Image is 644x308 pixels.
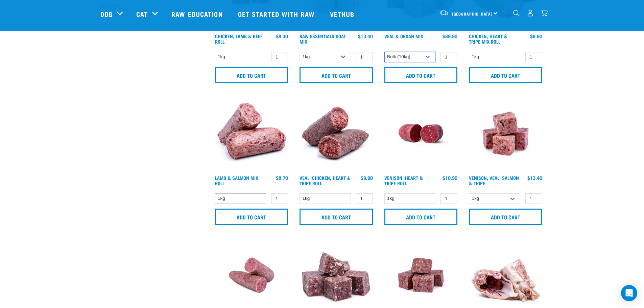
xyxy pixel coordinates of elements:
img: home-icon@2x.png [541,9,548,17]
div: $9.90 [361,175,373,181]
div: $13.40 [527,175,542,181]
input: Add to cart [469,67,542,83]
div: $89.90 [443,33,457,39]
img: Venison Veal Salmon Tripe 1621 [467,95,544,172]
a: Get started with Raw [231,0,323,27]
img: home-icon-1@2x.png [513,10,520,16]
input: 1 [440,193,457,204]
input: Add to cart [384,67,458,83]
input: 1 [356,193,373,204]
input: Add to cart [384,209,458,225]
div: $10.90 [443,175,457,181]
a: Venison, Veal, Salmon & Tripe [469,176,519,184]
input: 1 [525,193,542,204]
a: Cat [136,9,148,19]
img: 1263 Chicken Organ Roll 02 [298,95,375,172]
a: Raw Essentials Goat Mix [300,35,346,43]
img: van-moving.png [439,10,449,16]
a: Veal & Organ Mix [384,35,423,37]
input: Add to cart [215,209,288,225]
a: Vethub [323,0,363,27]
input: Add to cart [469,209,542,225]
a: Dog [100,9,113,19]
div: $8.30 [276,33,288,39]
span: [GEOGRAPHIC_DATA] [452,13,493,15]
input: 1 [271,193,288,204]
a: Chicken, Lamb & Beef Roll [215,35,262,43]
input: 1 [271,52,288,62]
a: Lamb & Salmon Mix Roll [215,176,258,184]
input: Add to cart [215,67,288,83]
input: 1 [356,52,373,62]
a: Raw Education [165,0,231,27]
div: $8.70 [276,175,288,181]
input: 1 [440,52,457,62]
input: 1 [525,52,542,62]
div: Open Intercom Messenger [621,285,637,301]
img: 1261 Lamb Salmon Roll 01 [213,95,290,172]
img: Raw Essentials Venison Heart & Tripe Hypoallergenic Raw Pet Food Bulk Roll Unwrapped [383,95,459,172]
div: $9.90 [530,33,542,39]
input: Add to cart [300,67,373,83]
a: Veal, Chicken, Heart & Tripe Roll [300,176,351,184]
div: $13.40 [358,33,373,39]
input: Add to cart [300,209,373,225]
img: user.png [527,9,534,17]
a: Chicken, Heart & Tripe Mix Roll [469,35,507,43]
a: Venison, Heart & Tripe Roll [384,176,423,184]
